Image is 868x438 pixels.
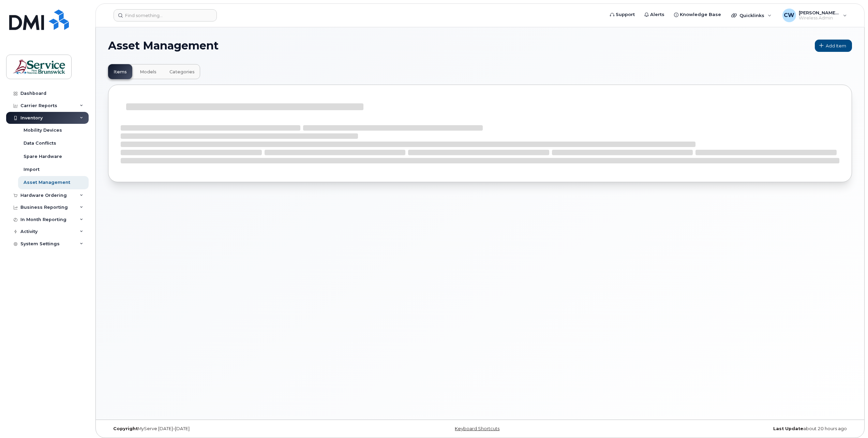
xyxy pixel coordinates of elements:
div: MyServe [DATE]–[DATE] [108,426,356,432]
span: Asset Management [108,41,219,51]
span: Models [140,69,156,75]
div: about 20 hours ago [604,426,852,432]
span: Categories [169,69,195,75]
a: Add Item [815,40,852,52]
span: Add Item [826,43,846,49]
strong: Copyright [113,426,138,431]
strong: Last Update [773,426,803,431]
a: Keyboard Shortcuts [455,426,499,431]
